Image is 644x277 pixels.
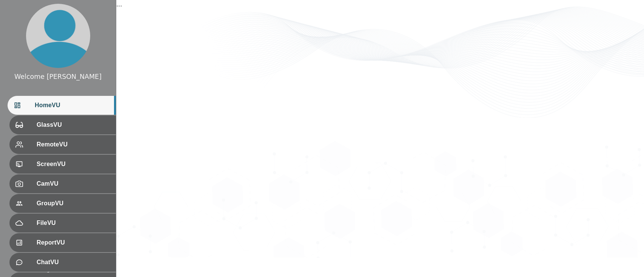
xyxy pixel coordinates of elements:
[37,199,110,208] span: GroupVU
[9,155,116,174] div: ScreenVU
[9,135,116,154] div: RemoteVU
[37,179,110,188] span: CamVU
[26,4,90,68] img: profile.png
[9,214,116,232] div: FileVU
[37,160,110,169] span: ScreenVU
[9,233,116,252] div: ReportVU
[37,238,110,247] span: ReportVU
[9,174,116,193] div: CamVU
[9,115,116,134] div: GlassVU
[14,72,102,82] div: Welcome [PERSON_NAME]
[35,101,110,110] span: HomeVU
[9,253,116,272] div: ChatVU
[37,219,110,228] span: FileVU
[37,258,110,267] span: ChatVU
[37,120,110,129] span: GlassVU
[37,140,110,149] span: RemoteVU
[9,194,116,213] div: GroupVU
[8,96,116,115] div: HomeVU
